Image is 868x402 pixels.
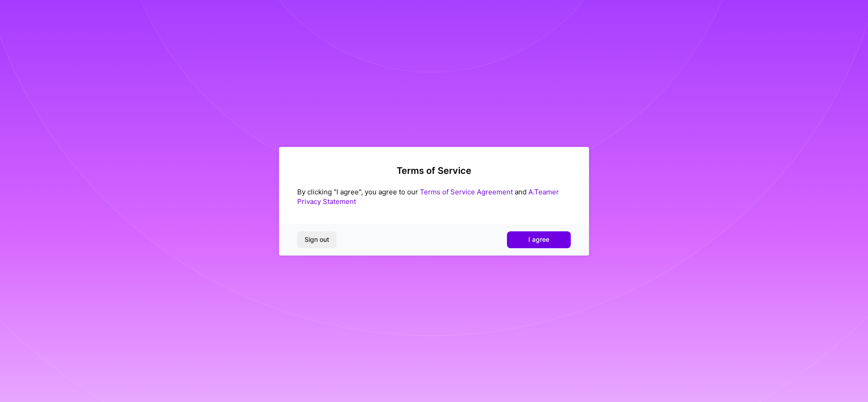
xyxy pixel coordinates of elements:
button: Sign out [297,231,336,248]
h2: Terms of Service [297,165,571,176]
button: I agree [507,231,571,248]
span: Sign out [305,235,329,244]
div: By clicking "I agree", you agree to our and [297,187,571,206]
a: Terms of Service Agreement [420,188,513,196]
span: I agree [528,235,549,244]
